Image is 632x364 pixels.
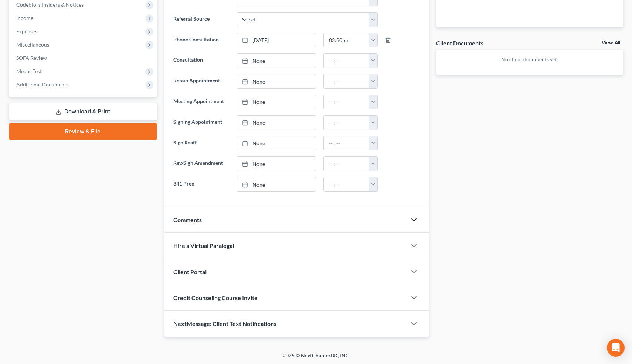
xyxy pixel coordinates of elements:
[173,268,207,275] span: Client Portal
[170,12,233,27] label: Referral Source
[237,157,315,171] a: None
[237,116,315,130] a: None
[16,41,49,48] span: Miscellaneous
[16,68,42,74] span: Means Test
[170,95,233,109] label: Meeting Appointment
[324,177,369,191] input: -- : --
[237,33,315,47] a: [DATE]
[602,40,620,45] a: View All
[173,294,258,301] span: Credit Counseling Course Invite
[237,177,315,191] a: None
[173,320,276,327] span: NextMessage: Client Text Notifications
[436,39,483,47] div: Client Documents
[324,33,369,47] input: -- : --
[170,115,233,130] label: Signing Appointment
[237,54,315,68] a: None
[324,74,369,88] input: -- : --
[324,157,369,171] input: -- : --
[324,136,369,150] input: -- : --
[10,51,157,65] a: SOFA Review
[170,177,233,192] label: 341 Prep
[16,55,47,61] span: SOFA Review
[9,103,157,120] a: Download & Print
[607,339,625,357] div: Open Intercom Messenger
[324,116,369,130] input: -- : --
[324,95,369,109] input: -- : --
[170,136,233,151] label: Sign Reaff
[9,123,157,140] a: Review & File
[237,136,315,150] a: None
[173,216,202,223] span: Comments
[16,28,37,34] span: Expenses
[237,74,315,88] a: None
[173,242,234,249] span: Hire a Virtual Paralegal
[324,54,369,68] input: -- : --
[170,156,233,171] label: Rev/Sign Amendment
[16,81,68,88] span: Additional Documents
[442,56,617,63] p: No client documents yet.
[170,74,233,89] label: Retain Appointment
[237,95,315,109] a: None
[170,53,233,68] label: Consultation
[16,15,33,21] span: Income
[16,1,84,8] span: Codebtors Insiders & Notices
[170,33,233,48] label: Phone Consultation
